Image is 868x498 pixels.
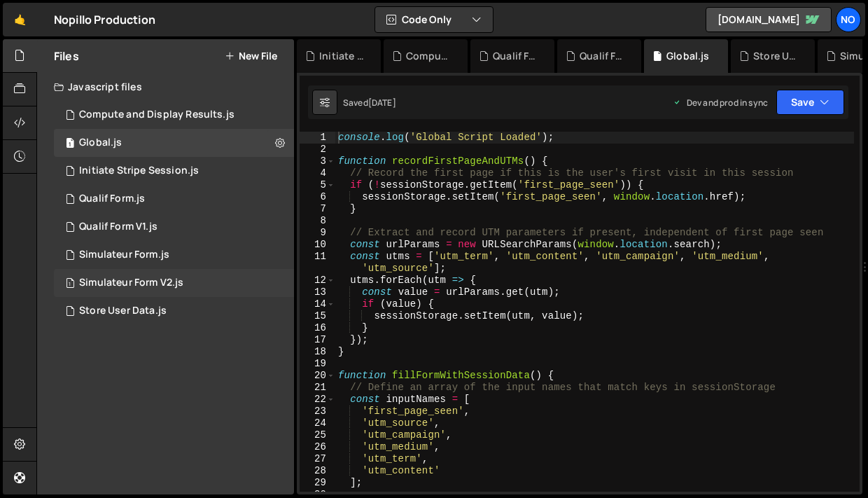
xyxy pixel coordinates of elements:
[79,249,169,261] div: Simulateur Form.js
[776,90,844,115] button: Save
[300,275,335,286] div: 12
[836,7,861,32] a: No
[300,429,335,441] div: 25
[79,305,167,317] div: Store User Data.js
[37,73,294,101] div: Javascript files
[300,203,335,215] div: 7
[54,48,79,64] h2: Files
[300,144,335,155] div: 2
[706,7,832,32] a: [DOMAIN_NAME]
[300,310,335,322] div: 15
[300,227,335,239] div: 9
[54,129,294,157] div: 8072/17751.js
[300,417,335,429] div: 24
[300,215,335,227] div: 8
[300,251,335,275] div: 11
[753,49,798,63] div: Store User Data.js
[300,441,335,453] div: 26
[54,269,294,297] div: 8072/17720.js
[300,358,335,370] div: 19
[54,297,294,325] div: 8072/18527.js
[79,277,183,289] div: Simulateur Form V2.js
[300,453,335,465] div: 27
[300,477,335,489] div: 29
[54,185,294,213] div: 8072/16345.js
[300,322,335,334] div: 16
[343,97,396,109] div: Saved
[54,157,294,185] div: 8072/18519.js
[666,49,709,63] div: Global.js
[300,465,335,477] div: 28
[300,370,335,382] div: 20
[54,213,294,241] div: 8072/34048.js
[300,179,335,191] div: 5
[54,11,155,28] div: Nopillo Production
[300,394,335,406] div: 22
[300,167,335,179] div: 4
[300,239,335,251] div: 10
[406,49,451,63] div: Compute and Display Results.js
[300,346,335,358] div: 18
[300,298,335,310] div: 14
[3,3,37,36] a: 🤙
[300,334,335,346] div: 17
[79,165,199,177] div: Initiate Stripe Session.js
[300,286,335,298] div: 13
[79,137,122,149] div: Global.js
[319,49,364,63] div: Initiate Stripe Session.js
[225,50,277,62] button: New File
[673,97,768,109] div: Dev and prod in sync
[54,101,294,129] div: 8072/18732.js
[300,191,335,203] div: 6
[300,155,335,167] div: 3
[493,49,538,63] div: Qualif Form.js
[300,382,335,394] div: 21
[66,279,74,290] span: 1
[300,406,335,417] div: 23
[54,241,294,269] div: 8072/16343.js
[79,221,157,233] div: Qualif Form V1.js
[79,109,234,121] div: Compute and Display Results.js
[300,132,335,144] div: 1
[375,7,493,32] button: Code Only
[580,49,624,63] div: Qualif Form V1.js
[79,193,145,205] div: Qualif Form.js
[66,139,74,150] span: 1
[368,97,396,109] div: [DATE]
